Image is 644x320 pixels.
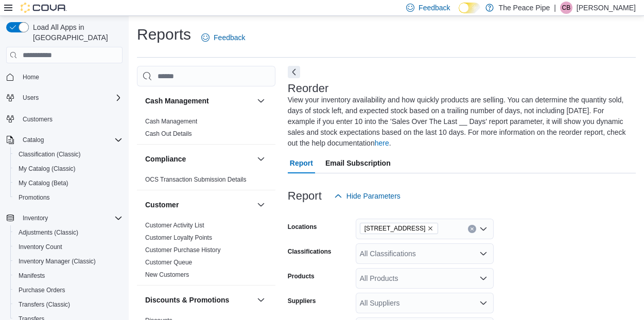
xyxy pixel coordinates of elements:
p: [PERSON_NAME] [577,2,636,14]
span: Load All Apps in [GEOGRAPHIC_DATA] [29,22,123,43]
button: Inventory [2,211,127,225]
span: Purchase Orders [14,284,123,296]
button: Users [19,92,43,104]
h3: Compliance [145,154,186,164]
a: My Catalog (Beta) [14,177,73,189]
span: Feedback [419,3,450,13]
button: My Catalog (Classic) [10,162,127,176]
div: Cash Management [137,115,275,144]
a: Customer Activity List [145,222,204,229]
a: Customer Loyalty Points [145,234,212,241]
input: Dark Mode [459,3,480,13]
div: Customer [137,219,275,285]
a: Customer Queue [145,259,192,266]
span: Catalog [23,136,44,144]
button: Cash Management [255,95,267,107]
span: My Catalog (Beta) [14,177,123,189]
button: My Catalog (Beta) [10,176,127,190]
button: Customer [145,200,253,210]
button: Discounts & Promotions [255,294,267,306]
a: Transfers (Classic) [14,298,74,311]
button: Open list of options [479,250,488,258]
span: Adjustments (Classic) [19,228,78,237]
span: [STREET_ADDRESS] [364,223,426,234]
button: Transfers (Classic) [10,297,127,312]
a: Customer Purchase History [145,246,221,254]
button: Customer [255,199,267,211]
h3: Cash Management [145,96,209,106]
button: Compliance [145,154,253,164]
span: Inventory [19,212,123,224]
a: Home [19,71,43,83]
h3: Reorder [288,82,328,95]
button: Compliance [255,153,267,165]
span: My Catalog (Classic) [14,163,123,175]
span: Classification (Classic) [19,150,81,158]
button: Home [2,69,127,84]
label: Classifications [288,247,332,256]
span: Email Subscription [325,153,391,173]
button: Clear input [468,225,476,233]
span: Catalog [19,134,123,146]
a: here [375,139,389,147]
label: Products [288,272,315,280]
a: OCS Transaction Submission Details [145,176,247,183]
a: Inventory Manager (Classic) [14,255,100,268]
button: Open list of options [479,225,488,233]
span: 31 Celina St [360,223,439,234]
a: Cash Out Details [145,130,192,137]
button: Cash Management [145,96,253,106]
a: Classification (Classic) [14,148,85,161]
button: Remove 31 Celina St from selection in this group [427,225,433,232]
span: Hide Parameters [346,191,401,201]
span: Inventory [23,214,48,222]
button: Users [2,91,127,105]
a: Adjustments (Classic) [14,226,82,239]
button: Purchase Orders [10,283,127,297]
span: Transfers (Classic) [19,300,70,309]
button: Next [288,66,300,78]
button: Discounts & Promotions [145,295,253,305]
span: Feedback [214,32,245,43]
button: Manifests [10,269,127,283]
div: View your inventory availability and how quickly products are selling. You can determine the quan... [288,95,631,149]
a: Promotions [14,191,54,204]
a: Manifests [14,270,49,282]
a: New Customers [145,271,189,278]
button: Inventory Count [10,240,127,254]
a: Purchase Orders [14,284,69,296]
button: Open list of options [479,299,488,307]
a: Cash Management [145,118,197,125]
h3: Discounts & Promotions [145,295,229,305]
a: Customers [19,113,57,126]
span: Home [19,70,123,83]
a: Feedback [197,27,249,48]
span: Purchase Orders [19,286,65,294]
button: Inventory Manager (Classic) [10,254,127,269]
span: Users [19,92,123,104]
span: Promotions [19,193,50,202]
h3: Report [288,190,322,202]
span: Inventory Count [19,243,62,251]
span: Inventory Count [14,241,123,253]
span: Users [23,94,39,102]
a: My Catalog (Classic) [14,163,80,175]
span: My Catalog (Beta) [19,179,68,187]
label: Locations [288,223,317,231]
div: Compliance [137,173,275,190]
span: Home [23,73,39,81]
div: Chelsea Birnie [560,2,572,14]
button: Customers [2,111,127,126]
span: Transfers (Classic) [14,298,123,311]
h1: Reports [137,24,191,45]
span: Promotions [14,191,123,204]
button: Open list of options [479,274,488,282]
p: The Peace Pipe [499,2,550,14]
a: Inventory Count [14,241,66,253]
span: CB [562,2,571,14]
span: Adjustments (Classic) [14,226,123,239]
button: Promotions [10,190,127,205]
span: My Catalog (Classic) [19,165,76,173]
button: Catalog [19,134,48,146]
